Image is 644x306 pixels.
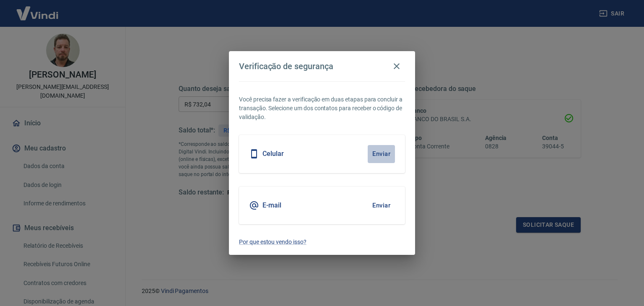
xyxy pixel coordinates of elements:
h5: Celular [262,150,284,158]
button: Enviar [368,197,395,214]
a: Por que estou vendo isso? [239,238,405,246]
h5: E-mail [262,201,281,210]
h4: Verificação de segurança [239,61,333,71]
p: Você precisa fazer a verificação em duas etapas para concluir a transação. Selecione um dos conta... [239,95,405,122]
button: Enviar [368,145,395,163]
